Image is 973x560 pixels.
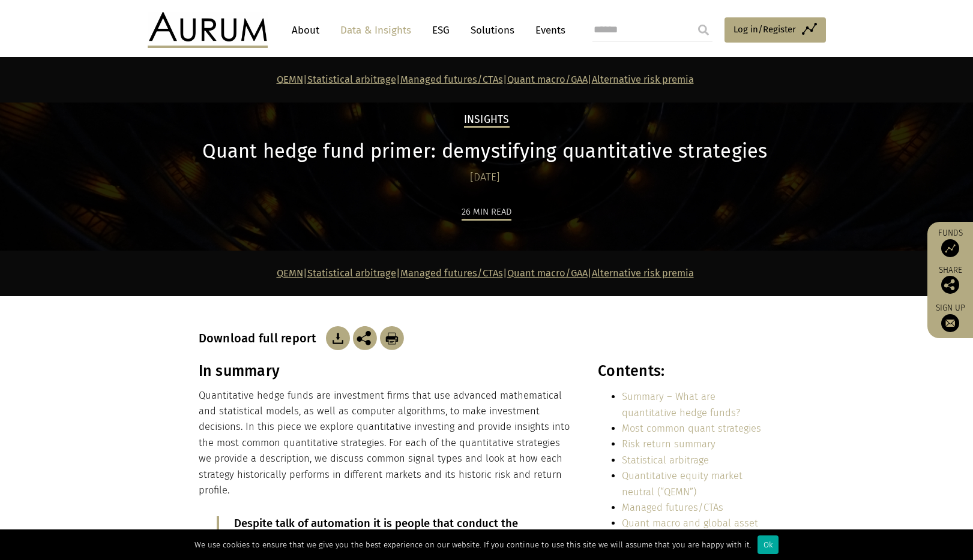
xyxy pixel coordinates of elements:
img: Access Funds [941,239,959,257]
a: About [286,19,325,41]
a: Quantitative equity market neutral (“QEMN”) [622,470,743,497]
a: QEMN [277,74,303,85]
img: Share this post [941,276,959,294]
img: Sign up to our newsletter [941,314,959,332]
a: Summary – What are quantitative hedge funds? [622,391,740,418]
div: Ok [758,535,779,554]
a: Solutions [465,19,520,41]
a: Quant macro and global asset allocation (“GAA”) [622,517,758,544]
img: Share this post [353,326,377,350]
a: QEMN [277,267,303,279]
a: Managed futures/CTAs [622,502,723,513]
a: Managed futures/CTAs [400,74,503,85]
input: Submit [691,18,715,42]
h2: Insights [464,113,510,128]
a: ESG [426,19,456,41]
a: Statistical arbitrage [307,267,396,279]
a: Funds [933,228,967,257]
a: Statistical arbitrage [307,74,396,85]
a: Risk return summary [622,438,715,450]
img: Download Article [380,326,404,350]
strong: | | | | [277,267,694,279]
h3: Contents: [598,362,771,380]
a: Managed futures/CTAs [400,267,503,279]
a: Data & Insights [334,19,417,41]
a: Quant macro/GAA [507,267,588,279]
p: Quantitative hedge funds are investment firms that use advanced mathematical and statistical mode... [199,388,572,499]
span: Log in/Register [734,22,796,37]
img: Download Article [326,326,350,350]
a: Alternative risk premia [592,74,694,85]
a: Sign up [933,303,967,332]
a: Alternative risk premia [592,267,694,279]
a: Log in/Register [724,17,826,43]
h1: Quant hedge fund primer: demystifying quantitative strategies [199,140,772,163]
img: Aurum [148,12,268,48]
div: [DATE] [199,169,772,186]
a: Events [529,19,565,41]
strong: | | | | [277,74,694,85]
a: Statistical arbitrage [622,454,709,466]
h3: In summary [199,362,572,380]
div: 26 min read [462,204,511,221]
a: Most common quant strategies [622,423,761,434]
a: Quant macro/GAA [507,74,588,85]
h3: Download full report [199,331,323,345]
div: Share [933,266,967,294]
